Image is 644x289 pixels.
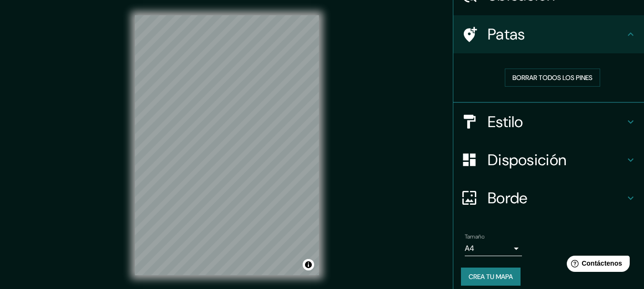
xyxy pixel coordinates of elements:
[488,24,525,44] font: Patas
[453,103,644,141] div: Estilo
[453,141,644,179] div: Disposición
[465,243,474,253] font: A4
[461,268,521,286] button: Crea tu mapa
[303,259,314,270] button: Activar o desactivar atribución
[453,179,644,217] div: Borde
[469,272,513,281] font: Crea tu mapa
[488,150,566,170] font: Disposición
[512,73,593,82] font: Borrar todos los pines
[465,233,484,240] font: Tamaño
[505,69,600,87] button: Borrar todos los pines
[135,15,319,275] canvas: Mapa
[559,252,634,279] iframe: Lanzador de widgets de ayuda
[488,188,528,208] font: Borde
[465,241,522,256] div: A4
[488,112,523,132] font: Estilo
[453,15,644,53] div: Patas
